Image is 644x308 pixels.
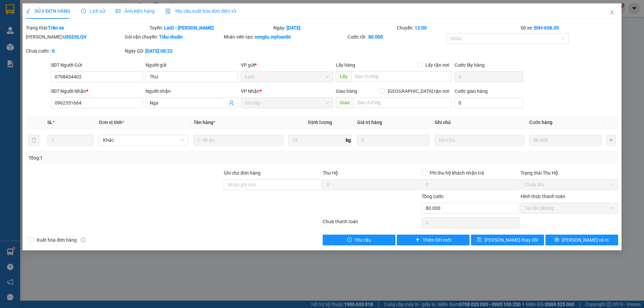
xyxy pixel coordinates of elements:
[415,25,427,30] b: 12:00
[477,237,482,243] span: save
[64,4,96,11] span: ULP6XHXA
[125,33,222,41] div: Gói vận chuyển:
[525,180,614,190] span: Chưa thu
[26,9,31,13] span: edit
[484,236,538,244] span: [PERSON_NAME] thay đổi
[432,116,527,129] th: Ghi chú
[241,61,333,69] div: VP gửi
[224,33,346,41] div: Nhân viên tạo:
[3,3,60,13] strong: Nhà xe Mỹ Loan
[354,97,452,108] input: Dọc đường
[345,135,352,145] span: kg
[347,33,445,41] div: Cước rồi :
[427,169,487,177] span: Phí thu hộ khách nhận trả
[529,135,601,145] input: 0
[525,203,614,213] span: Tại văn phòng
[103,135,184,145] span: Khác
[51,87,143,95] div: SĐT Người Nhận
[26,33,123,41] div: [PERSON_NAME]:
[545,235,618,245] button: printer[PERSON_NAME] và In
[116,9,120,13] span: picture
[52,48,55,54] b: 0
[25,24,149,32] div: Trạng thái:
[164,25,214,30] b: LaGi - [PERSON_NAME]
[423,236,451,244] span: Thêm ĐH mới
[336,88,357,94] span: Giao hàng
[3,30,33,37] span: 0908883887
[471,235,544,245] button: save[PERSON_NAME] thay đổi
[81,8,105,14] span: Lịch sử
[454,88,488,94] label: Cước giao hàng
[29,154,249,162] div: Tổng: 1
[47,120,53,125] span: SL
[241,88,260,94] span: VP Nhận
[245,98,329,108] span: Gò Vấp
[323,170,338,176] span: Thu Hộ
[194,135,283,145] input: VD: Bàn, Ghế
[607,135,615,145] button: plus
[415,237,420,243] span: plus
[34,236,79,244] span: Xuất hóa đơn hàng
[286,25,301,30] b: [DATE]
[355,236,371,244] span: Yêu cầu
[224,170,261,176] label: Ghi chú đơn hàng
[336,62,355,68] span: Lấy hàng
[323,235,395,245] button: exclamation-circleYêu cầu
[255,34,291,40] b: congtu.myloanbt
[29,135,39,145] button: delete
[521,194,565,199] label: Hình thức thanh toán
[351,71,452,82] input: Dọc đường
[3,43,45,50] strong: Phiếu gửi hàng
[562,236,609,244] span: [PERSON_NAME] và In
[435,135,524,145] input: Ghi Chú
[554,237,559,243] span: printer
[322,218,421,230] div: Chưa thanh toán
[336,97,354,108] span: Giao
[521,169,618,177] div: Trạng thái Thu Hộ
[423,61,452,69] span: Lấy tận nơi
[48,25,64,30] b: Trên xe
[229,100,234,106] span: user-add
[81,238,86,242] span: info-circle
[99,120,124,125] span: Đơn vị tính
[454,71,523,82] input: Cước lấy hàng
[81,9,86,13] span: clock-circle
[336,71,351,82] span: Lấy
[454,98,523,108] input: Cước giao hàng
[357,135,429,145] input: 0
[397,235,470,245] button: plusThêm ĐH mới
[245,72,329,82] span: LaGi
[603,3,622,22] button: Close
[529,120,552,125] span: Cước hàng
[165,9,171,14] img: icon
[224,179,321,190] input: Ghi chú đơn hàng
[63,34,87,40] b: U3GD5LQV
[422,194,444,199] span: Tổng cước
[3,17,61,29] span: 21 [PERSON_NAME] P10 Q10
[26,8,70,14] span: SỬA ĐƠN HÀNG
[74,43,87,50] span: LaGi
[396,24,520,32] div: Chuyến:
[51,61,143,69] div: SĐT Người Gửi
[308,120,332,125] span: Định lượng
[26,47,123,55] div: Chưa cước :
[116,8,155,14] span: Ảnh kiện hàng
[385,87,452,95] span: [GEOGRAPHIC_DATA] tận nơi
[520,24,619,32] div: Số xe:
[159,34,183,40] b: Tiêu chuẩn
[149,24,273,32] div: Tuyến:
[165,8,236,14] span: Yêu cầu xuất hóa đơn điện tử
[146,61,238,69] div: Người gửi
[125,47,222,55] div: Ngày GD:
[368,34,383,40] b: 80.000
[534,25,559,30] b: 50H-638.35
[273,24,396,32] div: Ngày:
[146,87,238,95] div: Người nhận
[454,62,485,68] label: Cước lấy hàng
[347,237,352,243] span: exclamation-circle
[609,10,615,15] span: close
[194,120,215,125] span: Tên hàng
[145,48,172,54] b: [DATE] 08:22
[357,120,382,125] span: Giá trị hàng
